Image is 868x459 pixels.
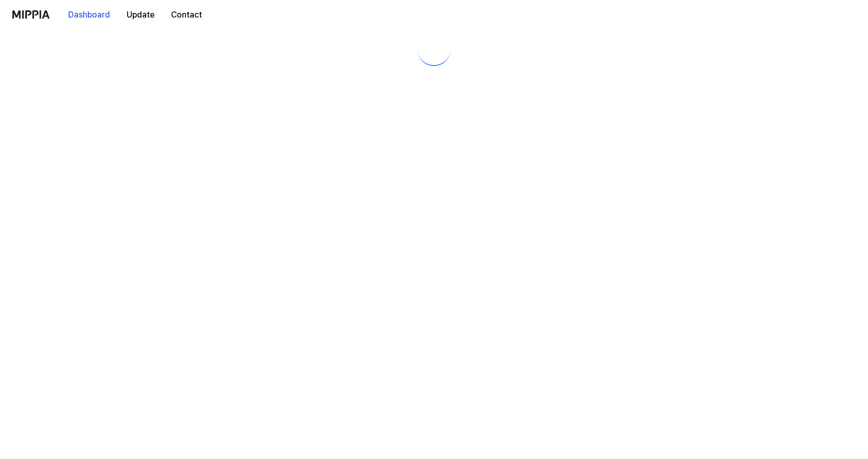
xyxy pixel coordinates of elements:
[12,10,50,19] img: logo
[163,5,210,25] button: Contact
[60,5,118,25] button: Dashboard
[118,1,163,29] a: Update
[118,5,163,25] button: Update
